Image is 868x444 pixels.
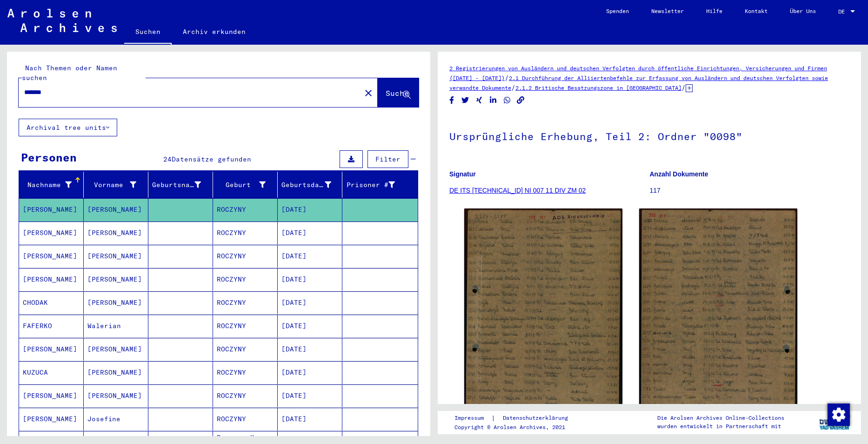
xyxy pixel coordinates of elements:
div: Geburtsdatum [281,180,331,190]
div: Geburtsname [152,180,201,190]
a: 2.1 Durchführung der Alliiertenbefehle zur Erfassung von Ausländern und deutschen Verfolgten sowi... [449,74,828,91]
div: Nachname [23,177,83,192]
mat-cell: [DATE] [278,198,342,221]
button: Share on Twitter [461,94,470,106]
mat-cell: [DATE] [278,361,342,384]
button: Share on Facebook [447,94,457,106]
button: Share on LinkedIn [488,94,498,106]
mat-cell: [PERSON_NAME] [84,268,148,291]
a: DE ITS [TECHNICAL_ID] NI 007 11 DIV ZM 02 [449,187,586,194]
mat-cell: [PERSON_NAME] [84,245,148,268]
button: Filter [367,150,408,168]
mat-cell: ROCZYNY [213,408,278,431]
mat-cell: ROCZYNY [213,245,278,268]
a: Impressum [454,413,491,423]
div: | [454,413,579,423]
div: Geburt‏ [217,180,266,190]
mat-icon: close [363,87,374,99]
button: Archival tree units [19,119,117,136]
img: Arolsen_neg.svg [7,9,117,32]
button: Copy link [516,94,526,106]
mat-cell: CHODAK [19,291,84,314]
mat-cell: [DATE] [278,408,342,431]
mat-cell: FAFERKO [19,315,84,337]
mat-cell: [PERSON_NAME] [19,338,84,361]
mat-cell: [DATE] [278,291,342,314]
mat-cell: ROCZYNY [213,384,278,407]
span: / [511,83,515,92]
mat-cell: [DATE] [278,245,342,268]
p: Copyright © Arolsen Archives, 2021 [454,423,579,431]
mat-cell: ROCZYNY [213,291,278,314]
mat-cell: [PERSON_NAME] [19,222,84,244]
div: Prisoner # [346,180,395,190]
mat-cell: ROCZYNY [213,198,278,221]
mat-cell: [PERSON_NAME] [84,291,148,314]
mat-cell: ROCZYNY [213,338,278,361]
b: Anzahl Dokumente [650,170,708,178]
mat-cell: ROCZYNY [213,361,278,384]
b: Signatur [449,170,476,178]
mat-cell: Walerian [84,315,148,337]
p: wurden entwickelt in Partnerschaft mit [657,422,784,431]
span: Datensätze gefunden [172,155,251,163]
mat-cell: [PERSON_NAME] [84,384,148,407]
mat-cell: [DATE] [278,222,342,244]
button: Share on Xing [474,94,484,106]
mat-cell: [PERSON_NAME] [19,245,84,268]
mat-cell: KUZUCA [19,361,84,384]
div: Geburtsname [152,177,213,192]
span: 24 [163,155,172,163]
mat-cell: ROCZYNY [213,222,278,244]
span: DE [838,8,848,15]
mat-header-cell: Vorname [84,172,148,198]
mat-header-cell: Geburt‏ [213,172,278,198]
mat-cell: [PERSON_NAME] [19,408,84,431]
a: 2 Registrierungen von Ausländern und deutschen Verfolgten durch öffentliche Einrichtungen, Versic... [449,65,827,81]
mat-cell: ROCZYNY [213,315,278,337]
mat-label: Nach Themen oder Namen suchen [22,64,117,82]
div: Nachname [23,180,72,190]
a: Suchen [124,20,172,45]
button: Clear [359,83,378,102]
span: Suche [386,88,409,98]
h1: Ursprüngliche Erhebung, Teil 2: Ordner "0098" [449,115,849,156]
div: Geburtsdatum [281,177,343,192]
mat-cell: [PERSON_NAME] [84,222,148,244]
a: Archiv erkunden [172,20,257,43]
a: 2.1.2 Britische Besatzungszone in [GEOGRAPHIC_DATA] [515,84,681,91]
div: Prisoner # [346,177,407,192]
mat-cell: Josefine [84,408,148,431]
mat-cell: [PERSON_NAME] [84,198,148,221]
div: Personen [21,149,77,166]
p: Die Arolsen Archives Online-Collections [657,414,784,422]
mat-cell: [PERSON_NAME] [19,268,84,291]
button: Share on WhatsApp [502,94,512,106]
mat-cell: [DATE] [278,338,342,361]
div: Geburt‏ [217,177,277,192]
mat-cell: [PERSON_NAME] [19,384,84,407]
mat-header-cell: Geburtsname [148,172,213,198]
mat-cell: [DATE] [278,384,342,407]
a: Datenschutzerklärung [495,413,579,423]
div: Zustimmung ändern [827,403,849,425]
p: 117 [650,186,850,195]
img: Zustimmung ändern [828,404,850,426]
mat-cell: [DATE] [278,315,342,337]
mat-cell: [PERSON_NAME] [84,361,148,384]
mat-cell: [PERSON_NAME] [84,338,148,361]
span: Filter [375,155,401,163]
mat-cell: [PERSON_NAME] [19,198,84,221]
img: 002.jpg [639,209,797,430]
mat-cell: [DATE] [278,268,342,291]
span: / [681,83,686,92]
mat-cell: ROCZYNY [213,268,278,291]
mat-header-cell: Prisoner # [342,172,418,198]
span: / [505,74,509,82]
div: Vorname [87,180,136,190]
img: yv_logo.png [817,410,852,434]
mat-header-cell: Geburtsdatum [278,172,342,198]
button: Suche [378,78,419,107]
div: Vorname [87,177,148,192]
mat-header-cell: Nachname [19,172,84,198]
